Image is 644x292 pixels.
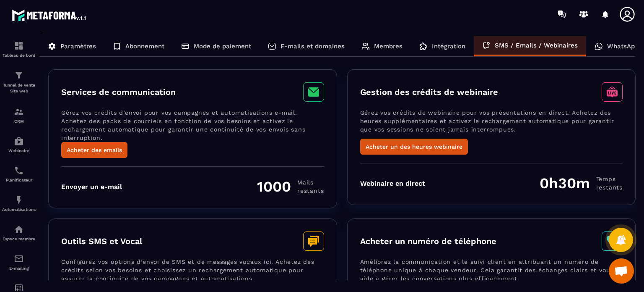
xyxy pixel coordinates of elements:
h3: Acheter un numéro de téléphone [360,236,496,246]
a: automationsautomationsEspace membre [2,218,36,247]
p: E-mailing [2,266,36,271]
div: Webinaire en direct [360,179,425,187]
div: Ouvrir le chat [609,258,634,284]
img: automations [14,136,24,146]
a: emailemailE-mailing [2,247,36,277]
a: automationsautomationsWebinaire [2,130,36,159]
img: formation [14,70,24,80]
p: CRM [2,119,36,124]
p: E-mails et domaines [280,42,345,50]
p: Automatisations [2,207,36,212]
span: restants [297,187,324,195]
span: Mails [297,178,324,187]
p: Tunnel de vente Site web [2,82,36,94]
a: formationformationTunnel de vente Site web [2,64,36,100]
p: Gérez vos crédits de webinaire pour vos présentations en direct. Achetez des heures supplémentair... [360,108,623,139]
p: Paramètres [60,42,96,50]
p: SMS / Emails / Webinaires [495,42,578,49]
p: Gérez vos crédits d’envoi pour vos campagnes et automatisations e-mail. Achetez des packs de cour... [61,108,324,142]
p: Espace membre [2,237,36,241]
a: automationsautomationsAutomatisations [2,189,36,218]
img: scheduler [14,166,24,176]
img: automations [14,224,24,234]
p: Planificateur [2,178,36,182]
p: Tableau de bord [2,53,36,58]
h3: Services de communication [61,87,176,97]
p: Intégration [432,42,465,50]
img: email [14,254,24,264]
button: Acheter des emails [61,142,127,158]
a: formationformationTableau de bord [2,34,36,64]
div: Envoyer un e-mail [61,183,122,191]
p: Améliorez la communication et le suivi client en attribuant un numéro de téléphone unique à chaqu... [360,258,623,288]
img: automations [14,195,24,205]
a: schedulerschedulerPlanificateur [2,159,36,189]
span: Temps [596,175,623,183]
button: Acheter un des heures webinaire [360,139,468,155]
span: restants [596,183,623,192]
p: Abonnement [125,42,164,50]
p: Membres [374,42,402,50]
img: formation [14,41,24,51]
p: WhatsApp [607,42,639,50]
img: logo [12,8,87,23]
a: formationformationCRM [2,100,36,130]
div: 0h30m [540,174,623,192]
p: Mode de paiement [194,42,251,50]
div: 1000 [257,178,324,195]
p: Webinaire [2,148,36,153]
p: Configurez vos options d’envoi de SMS et de messages vocaux ici. Achetez des crédits selon vos be... [61,258,324,288]
img: formation [14,107,24,117]
h3: Gestion des crédits de webinaire [360,87,498,97]
h3: Outils SMS et Vocal [61,236,142,246]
